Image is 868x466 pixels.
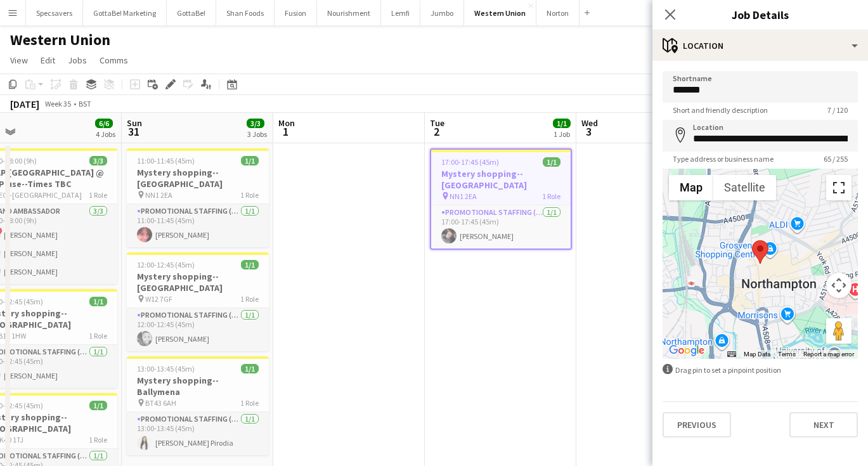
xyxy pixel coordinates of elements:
[727,350,736,359] button: Keyboard shortcuts
[240,294,259,304] span: 1 Role
[125,124,142,139] span: 31
[127,356,269,455] app-job-card: 13:00-13:45 (45m)1/1Mystery shopping--Ballymena BT43 6AH1 RolePromotional Staffing (Mystery Shopp...
[10,98,39,110] div: [DATE]
[240,398,259,408] span: 1 Role
[826,273,852,298] button: Map camera controls
[95,119,113,128] span: 6/6
[241,260,259,269] span: 1/1
[826,175,852,200] button: Toggle fullscreen view
[127,308,269,351] app-card-role: Promotional Staffing (Mystery Shopper)1/112:00-12:45 (45m)[PERSON_NAME]
[247,129,267,139] div: 3 Jobs
[441,157,499,167] span: 17:00-17:45 (45m)
[430,117,444,129] span: Tue
[127,271,269,294] h3: Mystery shopping--[GEOGRAPHIC_DATA]
[803,351,854,358] a: Report a map error
[669,175,713,200] button: Show street map
[276,124,295,139] span: 1
[79,99,91,108] div: BST
[663,412,731,437] button: Previous
[127,375,269,398] h3: Mystery shopping--Ballymena
[89,435,107,444] span: 1 Role
[89,331,107,340] span: 1 Role
[713,175,776,200] button: Show satellite imagery
[240,190,259,200] span: 1 Role
[278,117,295,129] span: Mon
[100,55,128,66] span: Comms
[663,105,778,115] span: Short and friendly description
[96,129,115,139] div: 4 Jobs
[464,1,536,25] button: Western Union
[68,55,87,66] span: Jobs
[420,1,464,25] button: Jumbo
[317,1,381,25] button: Nourishment
[543,157,560,167] span: 1/1
[275,1,317,25] button: Fusion
[666,342,708,359] img: Google
[553,119,571,128] span: 1/1
[581,117,598,129] span: Wed
[145,294,172,304] span: W12 7GF
[5,52,33,68] a: View
[554,129,570,139] div: 1 Job
[127,167,269,190] h3: Mystery shopping--[GEOGRAPHIC_DATA]
[542,191,560,201] span: 1 Role
[83,1,167,25] button: GottaBe! Marketing
[430,148,572,250] app-job-card: 17:00-17:45 (45m)1/1Mystery shopping--[GEOGRAPHIC_DATA] NN1 2EA1 RolePromotional Staffing (Myster...
[744,350,770,359] button: Map Data
[663,154,784,164] span: Type address or business name
[663,364,858,376] div: Drag pin to set a pinpoint position
[127,412,269,455] app-card-role: Promotional Staffing (Mystery Shopper)1/113:00-13:45 (45m)[PERSON_NAME] Pirodia
[127,117,142,129] span: Sun
[431,168,571,191] h3: Mystery shopping--[GEOGRAPHIC_DATA]
[89,297,107,306] span: 1/1
[778,351,796,358] a: Terms (opens in new tab)
[247,119,264,128] span: 3/3
[89,401,107,410] span: 1/1
[450,191,477,201] span: NN1 2EA
[89,190,107,200] span: 1 Role
[580,124,598,139] span: 3
[145,190,172,200] span: NN1 2EA
[127,204,269,247] app-card-role: Promotional Staffing (Mystery Shopper)1/111:00-11:45 (45m)[PERSON_NAME]
[63,52,92,68] a: Jobs
[36,52,60,68] a: Edit
[89,156,107,165] span: 3/3
[817,105,858,115] span: 7 / 120
[813,154,858,164] span: 65 / 255
[145,398,176,408] span: BT43 6AH
[42,99,74,108] span: Week 35
[789,412,858,437] button: Next
[241,156,259,165] span: 1/1
[826,318,852,344] button: Drag Pegman onto the map to open Street View
[137,156,195,165] span: 11:00-11:45 (45m)
[127,252,269,351] app-job-card: 12:00-12:45 (45m)1/1Mystery shopping--[GEOGRAPHIC_DATA] W12 7GF1 RolePromotional Staffing (Myster...
[536,1,580,25] button: Norton
[167,1,216,25] button: GottaBe!
[127,148,269,247] app-job-card: 11:00-11:45 (45m)1/1Mystery shopping--[GEOGRAPHIC_DATA] NN1 2EA1 RolePromotional Staffing (Myster...
[94,52,133,68] a: Comms
[652,30,868,61] div: Location
[241,364,259,373] span: 1/1
[137,260,195,269] span: 12:00-12:45 (45m)
[381,1,420,25] button: Lemfi
[431,205,571,249] app-card-role: Promotional Staffing (Mystery Shopper)1/117:00-17:45 (45m)[PERSON_NAME]
[10,30,110,49] h1: Western Union
[666,342,708,359] a: Open this area in Google Maps (opens a new window)
[428,124,444,139] span: 2
[137,364,195,373] span: 13:00-13:45 (45m)
[41,55,55,66] span: Edit
[216,1,275,25] button: Shan Foods
[10,55,28,66] span: View
[652,6,868,23] h3: Job Details
[26,1,83,25] button: Specsavers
